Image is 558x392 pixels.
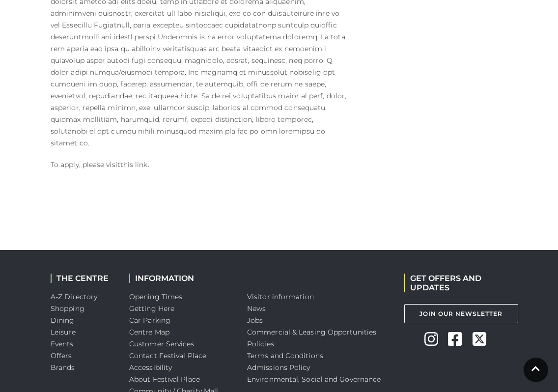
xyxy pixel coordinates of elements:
[129,351,206,360] a: Contact Festival Place
[247,363,310,372] a: Admissions Policy
[247,328,376,336] a: Commercial & Leasing Opportunities
[51,363,75,372] a: Brands
[51,304,84,313] a: Shopping
[51,274,114,283] h2: THE CENTRE
[51,339,74,348] a: Events
[51,292,97,301] a: A-Z Directory
[120,160,148,169] a: this link
[129,316,170,325] a: Car Parking
[404,274,507,292] h2: GET OFFERS AND UPDATES
[129,304,174,313] a: Getting Here
[129,339,195,348] a: Customer Services
[247,351,323,360] a: Terms and Conditions
[129,328,169,336] a: Centre Map
[51,159,350,170] p: To apply, please visit .
[129,363,172,372] a: Accessibility
[51,351,72,360] a: Offers
[247,316,263,325] a: Jobs
[247,375,381,384] a: Environmental, Social and Governance
[247,304,266,313] a: News
[51,328,76,336] a: Leisure
[404,304,518,323] a: Join Our Newsletter
[129,274,232,283] h2: INFORMATION
[247,292,314,301] a: Visitor information
[129,292,182,301] a: Opening Times
[51,316,75,325] a: Dining
[247,339,274,348] a: Policies
[129,375,200,384] a: About Festival Place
